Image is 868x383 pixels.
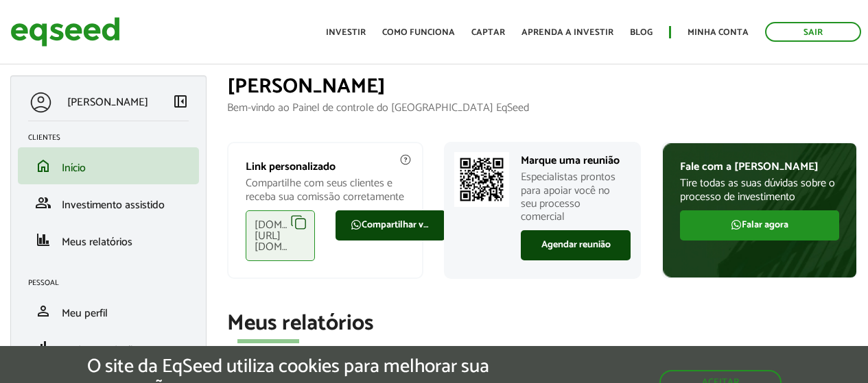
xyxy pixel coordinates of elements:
p: Tire todas as suas dúvidas sobre o processo de investimento [680,177,839,203]
img: Marcar reunião com consultor [454,152,509,207]
span: group [35,195,51,211]
p: Compartilhe com seus clientes e receba sua comissão corretamente [246,177,405,203]
img: FaWhatsapp.svg [731,219,742,230]
a: Minha conta [688,28,749,37]
a: groupInvestimento assistido [28,195,189,211]
a: Sair [765,22,861,42]
a: Investir [326,28,366,37]
h1: [PERSON_NAME] [227,75,858,98]
h2: Meus relatórios [227,312,858,336]
a: Blog [630,28,653,37]
a: personMeu perfil [28,303,189,319]
span: home [35,158,51,174]
img: FaWhatsapp.svg [351,219,362,230]
a: financeMeus relatórios [28,232,189,248]
a: Agendar reunião [521,230,631,260]
p: Especialistas prontos para apoiar você no seu processo comercial [521,171,622,223]
h2: Clientes [28,134,199,142]
p: Marque uma reunião [521,154,622,167]
p: Link personalizado [246,160,405,173]
img: EqSeed [10,14,120,50]
span: left_panel_close [172,93,189,110]
li: Minha simulação [18,330,199,367]
a: homeInício [28,158,189,174]
li: Investimento assistido [18,184,199,221]
span: Meus relatórios [62,233,132,251]
span: finance [35,232,51,248]
span: finance_mode [35,340,51,356]
a: Captar [471,28,505,37]
li: Início [18,147,199,184]
img: agent-meulink-info2.svg [399,153,412,166]
a: finance_modeMinha simulação [28,340,189,356]
li: Meu perfil [18,293,199,330]
p: Bem-vindo ao Painel de controle do [GEOGRAPHIC_DATA] EqSeed [227,101,858,114]
a: Aprenda a investir [521,28,613,37]
h2: Pessoal [28,279,199,287]
li: Meus relatórios [18,221,199,258]
span: Meu perfil [62,304,108,323]
span: Investimento assistido [62,196,165,214]
span: person [35,303,51,319]
a: Falar agora [680,210,839,240]
a: Compartilhar via WhatsApp [336,210,445,240]
a: Colapsar menu [172,93,189,112]
div: [DOMAIN_NAME][URL][DOMAIN_NAME] [246,210,315,261]
a: Como funciona [382,28,455,37]
p: [PERSON_NAME] [67,96,148,109]
p: Fale com a [PERSON_NAME] [680,160,839,173]
span: Minha simulação [62,341,139,360]
span: Início [62,159,86,177]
